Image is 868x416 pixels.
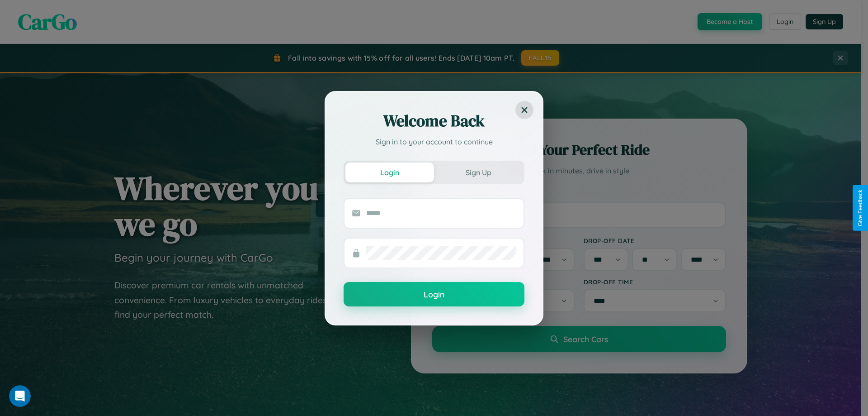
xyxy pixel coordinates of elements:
[434,163,523,182] button: Sign Up
[345,163,434,182] button: Login
[344,136,524,147] p: Sign in to your account to continue
[344,282,524,306] button: Login
[344,110,524,132] h2: Welcome Back
[9,385,31,407] iframe: Intercom live chat
[857,190,863,226] div: Give Feedback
